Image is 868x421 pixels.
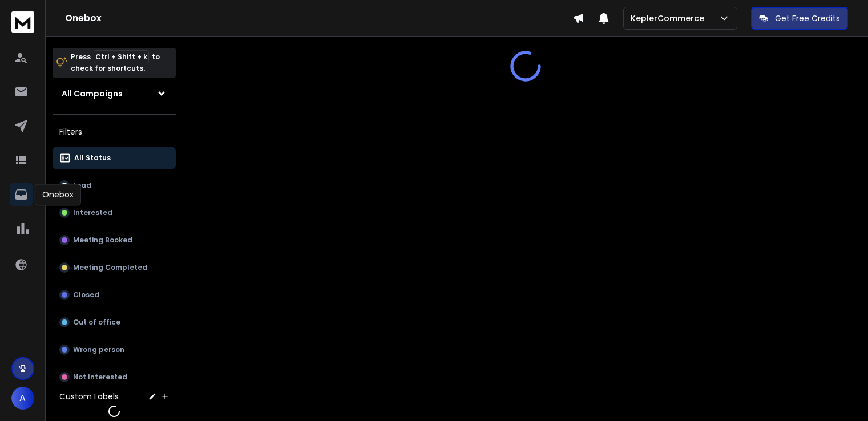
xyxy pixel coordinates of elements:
p: All Status [74,153,111,163]
span: Ctrl + Shift + k [94,50,149,63]
button: All Status [53,147,176,169]
h1: All Campaigns [62,88,123,99]
img: logo [11,11,34,33]
h1: Onebox [65,11,573,25]
button: Not Interested [53,366,176,388]
div: Onebox [35,184,81,205]
p: Closed [73,290,99,299]
button: Closed [53,284,176,306]
button: Wrong person [53,338,176,361]
button: A [11,387,34,410]
p: Get Free Credits [775,13,840,24]
button: Meeting Booked [53,229,176,252]
button: Out of office [53,311,176,334]
p: Press to check for shortcuts. [71,51,160,74]
p: Interested [73,208,112,217]
button: Interested [53,201,176,224]
p: Wrong person [73,345,124,354]
h3: Custom Labels [59,391,119,402]
h3: Filters [53,124,176,140]
p: Out of office [73,318,120,327]
p: Not Interested [73,373,127,382]
button: Lead [53,174,176,197]
p: Lead [73,181,91,190]
button: All Campaigns [53,82,176,105]
p: Meeting Booked [73,236,132,245]
button: Meeting Completed [53,256,176,279]
p: Meeting Completed [73,263,147,272]
p: KeplerCommerce [631,13,709,24]
button: Get Free Credits [751,7,848,30]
